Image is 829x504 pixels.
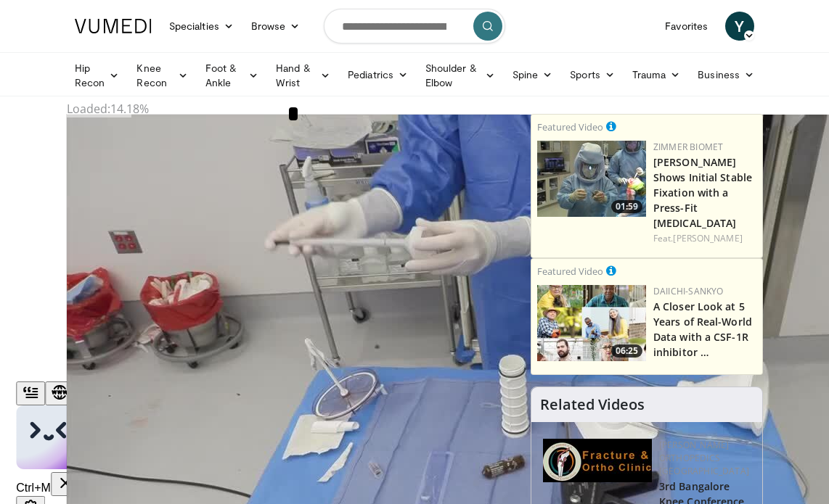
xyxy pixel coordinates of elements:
small: Featured Video [537,265,603,278]
a: [PERSON_NAME] Orthopedics [GEOGRAPHIC_DATA] [659,439,749,477]
a: A Closer Look at 5 Years of Real-World Data with a CSF-1R inhibitor … [653,299,752,359]
span: : [67,101,149,117]
a: [PERSON_NAME] Shows Initial Stable Fixation with a Press-Fit [MEDICAL_DATA] [653,155,752,230]
img: 1ab50d05-db0e-42c7-b700-94c6e0976be2.jpeg.150x105_q85_autocrop_double_scale_upscale_version-0.2.jpg [543,439,652,482]
span: 14.18% [110,101,149,117]
small: Featured Video [537,120,603,133]
a: Hand & Wrist [267,61,339,90]
span: 06:25 [611,344,642,358]
a: Favorites [656,12,716,41]
a: Pediatrics [339,60,417,89]
img: 93c22cae-14d1-47f0-9e4a-a244e824b022.png.150x105_q85_crop-smart_upscale.jpg [537,285,646,361]
a: Spine [504,60,561,89]
a: Zimmer Biomet [653,141,723,153]
a: [PERSON_NAME] [673,232,742,244]
a: Shoulder & Elbow [417,61,504,90]
a: 06:25 [537,285,646,361]
a: Trauma [624,60,690,89]
a: Daiichi-Sankyo [653,285,723,297]
a: Business [689,60,763,89]
a: Knee Recon [128,61,196,90]
a: Sports [561,60,624,89]
a: Specialties [160,12,242,41]
a: 01:59 [537,141,646,217]
span: 01:59 [611,200,642,213]
a: Foot & Ankle [197,61,267,90]
a: Browse [242,12,309,41]
img: 6bc46ad6-b634-4876-a934-24d4e08d5fac.150x105_q85_crop-smart_upscale.jpg [537,141,646,217]
h4: Related Videos [540,396,645,413]
a: Y [725,12,754,41]
span: Loaded [67,101,107,117]
input: Search topics, interventions [324,9,505,44]
div: Progress Bar [67,100,520,106]
img: VuMedi Logo [75,19,152,33]
div: Feat. [653,232,756,245]
a: Hip Recon [66,61,128,90]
